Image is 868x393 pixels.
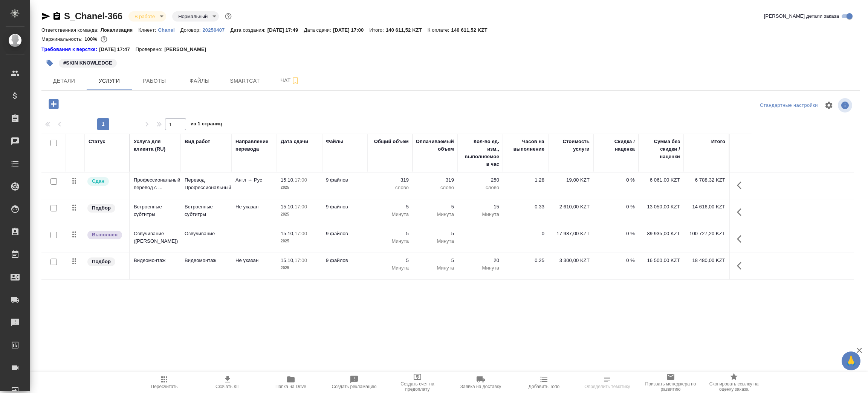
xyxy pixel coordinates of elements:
div: Дата сдачи [281,138,308,145]
p: Минута [416,211,454,218]
p: 319 [416,176,454,184]
p: 20250407 [202,27,230,33]
svg: Подписаться [291,76,300,85]
p: Сдан [92,177,104,185]
div: В работе [128,11,166,22]
div: Сумма без скидки / наценки [642,138,680,160]
p: 16 500,00 KZT [642,257,680,264]
p: Профессиональный перевод с ... [134,176,177,191]
div: Общий объем [374,138,409,145]
p: Встроенные субтитры [185,203,228,218]
p: [DATE] 17:00 [333,27,370,33]
p: 0 % [597,230,635,237]
p: Минута [371,237,409,245]
p: Подбор [92,204,111,212]
p: 19,00 KZT [552,176,590,184]
p: 100% [84,36,99,42]
button: Добавить тэг [41,55,58,71]
button: Доп статусы указывают на важность/срочность заказа [223,11,233,21]
p: 89 935,00 KZT [642,230,680,237]
p: 15 [462,203,499,211]
p: 20 [462,257,499,264]
p: 0 % [597,203,635,211]
p: Минута [462,211,499,218]
span: из 1 страниц [191,119,222,130]
span: Чат [272,76,308,85]
div: Статус [89,138,105,145]
p: 140 611,52 KZT [451,27,493,33]
p: 3 300,00 KZT [552,257,590,264]
div: Кол-во ед. изм., выполняемое в час [462,138,499,168]
p: [DATE] 17:49 [267,27,304,33]
div: Направление перевода [235,138,273,153]
p: Ответственная команда: [41,27,101,33]
p: 0 % [597,176,635,184]
button: Скопировать ссылку [52,12,61,21]
button: Нормальный [176,13,210,20]
p: Итого: [370,27,386,33]
button: Показать кнопки [732,230,750,248]
p: Не указан [235,203,273,211]
p: 13 050,00 KZT [642,203,680,211]
p: 17:00 [295,257,307,263]
a: S_Chanel-366 [64,11,122,21]
p: 0 % [597,257,635,264]
p: Маржинальность: [41,36,84,42]
td: 0.33 [503,199,548,226]
a: Chanel [158,26,180,33]
p: 2025 [281,237,318,245]
span: SKIN KNOWLEDGE [58,59,118,66]
p: 15.10, [281,257,295,263]
p: 2025 [281,211,318,218]
div: Оплачиваемый объем [416,138,454,153]
a: Требования к верстке: [41,46,99,53]
p: 100 727,20 KZT [688,230,725,237]
p: 18 480,00 KZT [688,257,725,264]
p: 5 [416,203,454,211]
span: Детали [46,76,82,86]
p: Локализация [101,27,139,33]
p: 9 файлов [326,176,364,184]
p: 15.10, [281,177,295,183]
p: 9 файлов [326,203,364,211]
button: В работе [132,13,157,20]
p: Минута [371,264,409,272]
p: 14 616,00 KZT [688,203,725,211]
p: 17:00 [295,204,307,210]
td: 0 [503,226,548,253]
p: Видеомонтаж [134,257,177,264]
button: Показать кнопки [732,203,750,221]
div: Вид работ [185,138,210,145]
p: 5 [371,203,409,211]
p: Минута [416,264,454,272]
div: split button [758,100,820,111]
p: Проверено: [136,46,165,53]
div: Нажми, чтобы открыть папку с инструкцией [41,46,99,53]
p: Англ → Рус [235,176,273,184]
p: Chanel [158,27,180,33]
button: Добавить услугу [43,96,64,112]
p: 6 788,32 KZT [688,176,725,184]
p: Перевод Профессиональный [185,176,228,191]
span: [PERSON_NAME] детали заказа [764,12,839,20]
p: [PERSON_NAME] [164,46,212,53]
span: Smartcat [227,76,263,86]
p: Минута [416,237,454,245]
span: Работы [136,76,173,86]
p: 2025 [281,264,318,272]
p: 6 061,00 KZT [642,176,680,184]
p: 5 [416,257,454,264]
p: 2025 [281,184,318,191]
p: Встроенные субтитры [134,203,177,218]
p: 9 файлов [326,230,364,237]
p: Подбор [92,258,111,265]
p: слово [416,184,454,191]
p: [DATE] 17:47 [99,46,136,53]
span: Услуги [91,76,127,86]
p: 140 611,52 KZT [386,27,428,33]
p: 17 987,00 KZT [552,230,590,237]
p: Клиент: [138,27,158,33]
p: Дата создания: [230,27,267,33]
div: Стоимость услуги [552,138,590,153]
span: 🙏 [845,353,857,369]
